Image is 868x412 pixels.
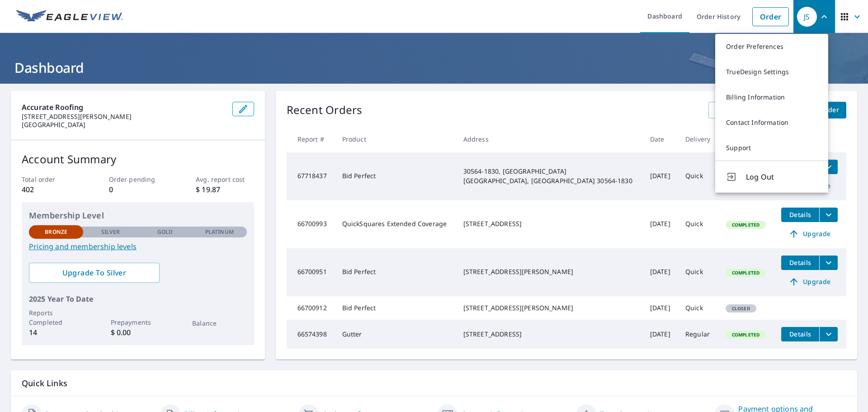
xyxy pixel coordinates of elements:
[781,327,819,341] button: detailsBtn-66574398
[643,152,678,200] td: [DATE]
[726,305,755,312] span: Closed
[787,258,814,267] span: Details
[787,276,832,287] span: Upgrade
[22,102,225,113] p: Accurate Roofing
[157,228,173,236] p: Gold
[746,171,817,182] span: Log Out
[678,126,718,152] th: Delivery
[787,228,832,239] span: Upgrade
[715,110,828,135] a: Contact Information
[22,175,80,184] p: Total order
[463,267,636,276] div: [STREET_ADDRESS][PERSON_NAME]
[287,152,335,200] td: 67718437
[819,160,838,174] button: filesDropdownBtn-67718437
[715,85,828,110] a: Billing Information
[22,121,225,129] p: [GEOGRAPHIC_DATA]
[29,241,247,252] a: Pricing and membership levels
[22,151,254,167] p: Account Summary
[787,330,814,338] span: Details
[29,294,247,304] p: 2025 Year To Date
[752,7,789,26] a: Order
[287,248,335,296] td: 66700951
[287,296,335,320] td: 66700912
[715,135,828,161] a: Support
[463,219,636,228] div: [STREET_ADDRESS]
[287,126,335,152] th: Report #
[29,327,83,338] p: 14
[196,175,254,184] p: Avg. report cost
[205,228,234,236] p: Platinum
[109,175,167,184] p: Order pending
[192,318,246,328] p: Balance
[16,10,123,24] img: EV Logo
[797,7,817,27] div: JS
[335,200,456,248] td: QuickSquares Extended Coverage
[781,275,838,289] a: Upgrade
[335,320,456,349] td: Gutter
[715,59,828,85] a: TrueDesign Settings
[22,113,225,121] p: [STREET_ADDRESS][PERSON_NAME]
[196,184,254,195] p: $ 19.87
[643,200,678,248] td: [DATE]
[643,320,678,349] td: [DATE]
[678,296,718,320] td: Quick
[29,308,83,327] p: Reports Completed
[111,317,165,327] p: Prepayments
[109,184,167,195] p: 0
[715,34,828,59] a: Order Preferences
[335,296,456,320] td: Bid Perfect
[101,228,120,236] p: Silver
[45,228,67,236] p: Bronze
[463,303,636,313] div: [STREET_ADDRESS][PERSON_NAME]
[819,256,838,270] button: filesDropdownBtn-66700951
[456,126,643,152] th: Address
[463,330,636,339] div: [STREET_ADDRESS]
[781,227,838,241] a: Upgrade
[678,248,718,296] td: Quick
[678,320,718,349] td: Regular
[708,102,773,118] a: View All Orders
[819,327,838,341] button: filesDropdownBtn-66574398
[781,208,819,222] button: detailsBtn-66700993
[111,327,165,338] p: $ 0.00
[781,256,819,270] button: detailsBtn-66700951
[726,331,765,338] span: Completed
[643,296,678,320] td: [DATE]
[22,184,80,195] p: 402
[643,126,678,152] th: Date
[643,248,678,296] td: [DATE]
[29,209,247,222] p: Membership Level
[787,210,814,219] span: Details
[335,248,456,296] td: Bid Perfect
[335,152,456,200] td: Bid Perfect
[715,161,828,193] button: Log Out
[726,222,765,228] span: Completed
[463,167,636,185] div: 30564-1830, [GEOGRAPHIC_DATA] [GEOGRAPHIC_DATA], [GEOGRAPHIC_DATA] 30564-1830
[678,200,718,248] td: Quick
[287,102,363,118] p: Recent Orders
[819,208,838,222] button: filesDropdownBtn-66700993
[29,263,160,283] a: Upgrade To Silver
[678,152,718,200] td: Quick
[726,270,765,276] span: Completed
[11,58,857,77] h1: Dashboard
[287,200,335,248] td: 66700993
[287,320,335,349] td: 66574398
[335,126,456,152] th: Product
[36,268,152,278] span: Upgrade To Silver
[22,378,846,389] p: Quick Links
